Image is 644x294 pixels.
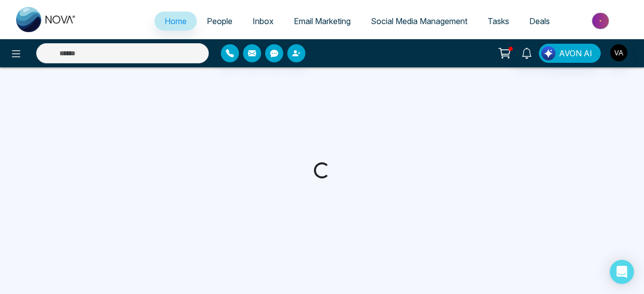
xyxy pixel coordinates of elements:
a: Email Marketing [284,12,361,31]
button: AVON AI [539,44,601,63]
img: Lead Flow [541,46,555,60]
img: User Avatar [610,44,627,61]
a: Deals [519,12,560,31]
span: Home [165,16,187,26]
span: Tasks [488,16,509,26]
span: AVON AI [559,47,592,59]
img: Market-place.gif [565,10,638,32]
span: Social Media Management [371,16,467,26]
span: Email Marketing [294,16,351,26]
a: Tasks [477,12,519,31]
img: Nova CRM Logo [16,7,76,32]
a: Social Media Management [361,12,477,31]
a: Inbox [243,12,284,31]
span: Inbox [253,16,274,26]
a: Home [154,12,197,31]
div: Open Intercom Messenger [610,260,634,284]
a: People [197,12,243,31]
span: People [207,16,232,26]
span: Deals [529,16,550,26]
